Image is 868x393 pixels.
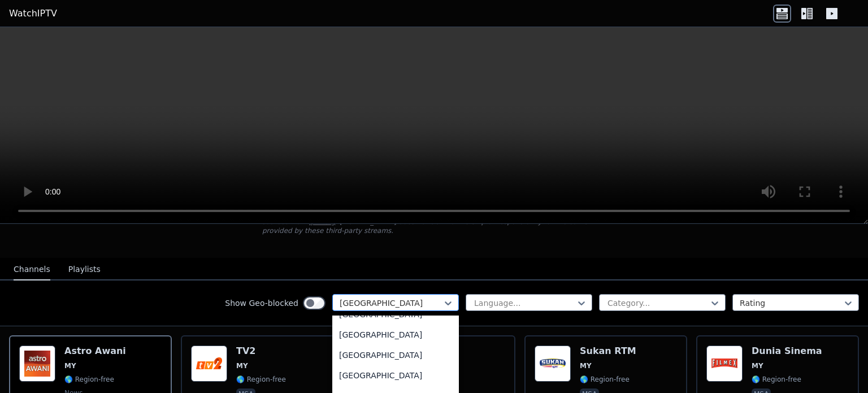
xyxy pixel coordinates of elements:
span: 🌎 Region-free [64,375,114,384]
span: 🌎 Region-free [236,375,286,384]
div: [GEOGRAPHIC_DATA] [332,365,459,386]
button: Playlists [68,259,101,280]
h6: Dunia Sinema [752,346,822,357]
h6: Sukan RTM [580,346,636,357]
div: [GEOGRAPHIC_DATA] [332,345,459,365]
img: Astro Awani [19,346,55,382]
span: MY [236,361,248,370]
button: Channels [14,259,50,280]
img: TV2 [191,346,227,382]
span: 🌎 Region-free [752,375,801,384]
span: MY [580,361,592,370]
div: [GEOGRAPHIC_DATA] [332,325,459,345]
span: MY [64,361,76,370]
img: Sukan RTM [535,346,571,382]
h6: TV2 [236,346,286,357]
a: iptv-org [309,218,336,226]
span: 🌎 Region-free [580,375,630,384]
h6: Astro Awani [64,346,126,357]
span: MY [752,361,763,370]
img: Dunia Sinema [706,346,743,382]
a: WatchIPTV [9,7,57,20]
label: Show Geo-blocked [225,297,298,309]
